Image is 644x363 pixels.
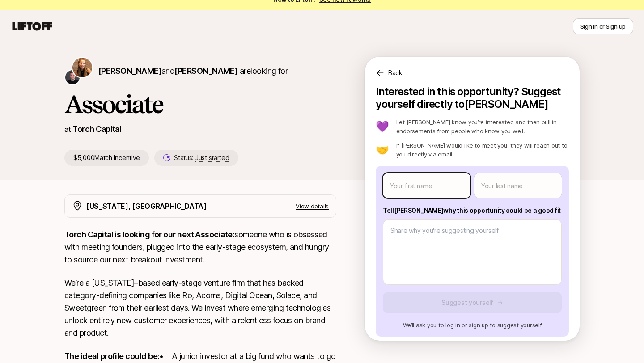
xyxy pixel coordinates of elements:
p: We’ll ask you to log in or sign up to suggest yourself [383,321,562,329]
p: View details [296,202,329,211]
p: Interested in this opportunity? Suggest yourself directly to [PERSON_NAME] [376,85,569,110]
p: someone who is obsessed with meeting founders, plugged into the early-stage ecosystem, and hungry... [64,228,336,266]
img: Katie Reiner [72,58,92,77]
p: If [PERSON_NAME] would like to meet you, they will reach out to you directly via email. [396,141,569,159]
strong: Torch Capital is looking for our next Associate: [64,230,234,239]
span: and [161,66,237,76]
a: Torch Capital [72,124,121,134]
p: 💜 [376,121,389,132]
p: Tell [PERSON_NAME] why this opportunity could be a good fit [383,205,562,216]
p: We’re a [US_STATE]–based early-stage venture firm that has backed category-defining companies lik... [64,277,336,339]
span: [PERSON_NAME] [174,66,237,76]
strong: The ideal profile could be: [64,351,159,361]
p: Status: [174,152,229,163]
p: 🤝 [376,144,389,155]
p: Back [388,68,402,78]
p: [US_STATE], [GEOGRAPHIC_DATA] [86,200,207,212]
p: Let [PERSON_NAME] know you’re interested and then pull in endorsements from people who know you w... [396,118,569,135]
p: at [64,123,71,135]
p: $5,000 Match Incentive [64,150,149,166]
button: Sign in or Sign up [573,18,633,34]
h1: Associate [64,91,336,118]
img: Christopher Harper [65,70,80,84]
span: Just started [195,154,229,162]
p: are looking for [98,65,288,77]
span: [PERSON_NAME] [98,66,161,76]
